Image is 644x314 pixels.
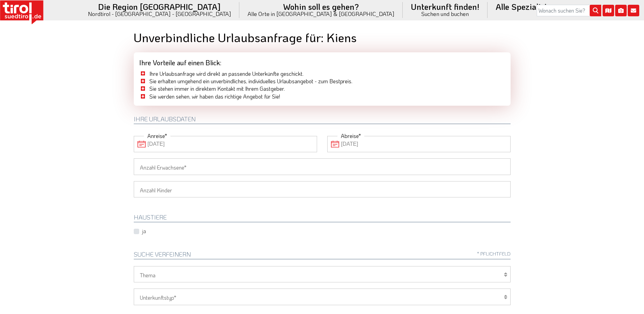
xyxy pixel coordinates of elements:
[88,11,231,17] small: Nordtirol - [GEOGRAPHIC_DATA] - [GEOGRAPHIC_DATA]
[134,251,511,259] h2: Suche verfeinern
[134,116,511,124] h2: Ihre Urlaubsdaten
[139,70,505,77] li: Ihre Urlaubsanfrage wird direkt an passende Unterkünfte geschickt.
[411,11,479,17] small: Suchen und buchen
[615,5,627,16] i: Fotogalerie
[537,5,601,16] input: Wonach suchen Sie?
[134,52,511,70] div: Ihre Vorteile auf einen Blick:
[134,31,511,44] h1: Unverbindliche Urlaubsanfrage für: Kiens
[247,11,394,17] small: Alle Orte in [GEOGRAPHIC_DATA] & [GEOGRAPHIC_DATA]
[142,227,146,235] label: ja
[139,85,505,92] li: Sie stehen immer in direktem Kontakt mit Ihrem Gastgeber.
[134,214,511,222] h2: HAUSTIERE
[139,93,505,100] li: Sie werden sehen, wir haben das richtige Angebot für Sie!
[603,5,614,16] i: Karte öffnen
[477,251,511,256] span: * Pflichtfeld
[628,5,639,16] i: Kontakt
[139,77,505,85] li: Sie erhalten umgehend ein unverbindliches, individuelles Urlaubsangebot - zum Bestpreis.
